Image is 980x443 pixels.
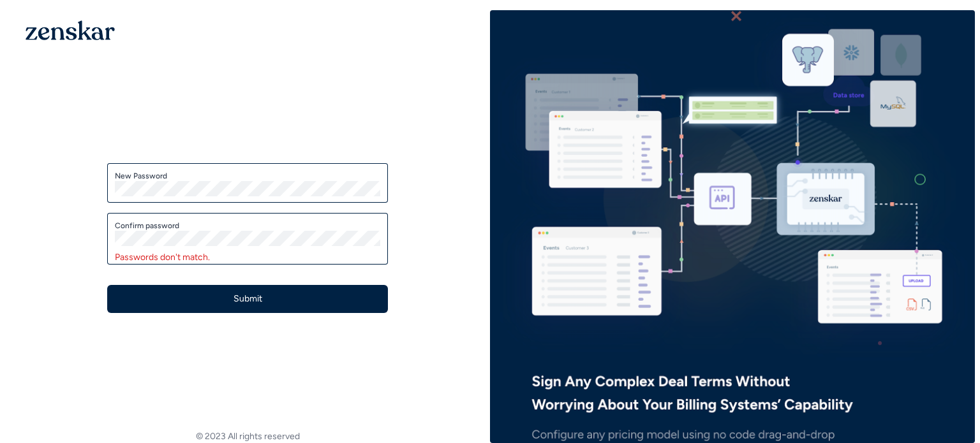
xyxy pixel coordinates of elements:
div: Passwords don't match. [115,251,380,264]
footer: © 2023 All rights reserved [5,430,490,443]
label: Confirm password [115,221,380,231]
label: New Password [115,171,380,181]
button: Submit [107,285,388,313]
img: 1OGAJ2xQqyY4LXKgY66KYq0eOWRCkrZdAb3gUhuVAqdWPZE9SRJmCz+oDMSn4zDLXe31Ii730ItAGKgCKgCCgCikA4Av8PJUP... [26,20,115,40]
